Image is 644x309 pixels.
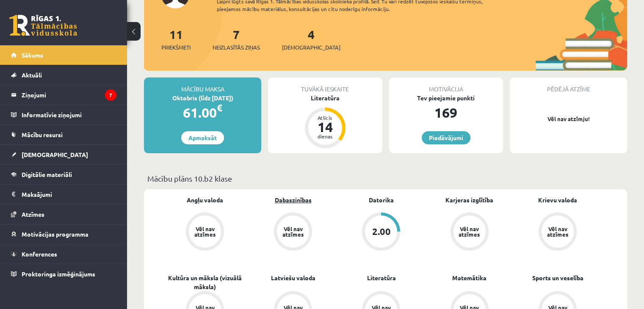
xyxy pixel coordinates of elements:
[161,43,191,52] span: Priekšmeti
[422,131,470,144] a: Piedāvājumi
[9,15,77,36] a: Rīgas 1. Tālmācības vidusskola
[367,273,395,282] a: Literatūra
[282,43,340,52] span: [DEMOGRAPHIC_DATA]
[22,171,72,178] span: Digitālie materiāli
[426,212,514,252] a: Vēl nav atzīmes
[22,131,63,138] span: Mācību resursi
[389,94,503,102] div: Tev pieejamie punkti
[161,273,249,291] a: Kultūra un māksla (vizuālā māksla)
[445,196,493,204] a: Karjeras izglītība
[22,51,43,59] span: Sākums
[217,102,222,114] span: €
[22,105,116,124] legend: Informatīvie ziņojumi
[510,77,627,94] div: Pēdējā atzīme
[213,43,260,52] span: Neizlasītās ziņas
[546,226,569,237] div: Vēl nav atzīmes
[22,250,57,258] span: Konferences
[161,212,249,252] a: Vēl nav atzīmes
[275,196,312,204] a: Dabaszinības
[514,115,623,123] p: Vēl nav atzīmju!
[372,227,390,236] div: 2.00
[22,270,95,278] span: Proktoringa izmēģinājums
[452,273,486,282] a: Matemātika
[22,185,116,204] legend: Maksājumi
[22,151,88,158] span: [DEMOGRAPHIC_DATA]
[389,102,503,123] div: 169
[312,120,338,134] div: 14
[268,77,382,94] div: Tuvākā ieskaite
[11,244,116,264] a: Konferences
[11,45,116,65] a: Sākums
[268,94,382,102] div: Literatūra
[281,226,305,237] div: Vēl nav atzīmes
[11,145,116,164] a: [DEMOGRAPHIC_DATA]
[144,77,261,94] div: Mācību maksa
[187,196,223,204] a: Angļu valoda
[282,27,340,52] a: 4[DEMOGRAPHIC_DATA]
[11,224,116,244] a: Motivācijas programma
[249,212,337,252] a: Vēl nav atzīmes
[11,165,116,184] a: Digitālie materiāli
[22,71,42,79] span: Aktuāli
[147,173,624,184] p: Mācību plāns 10.b2 klase
[369,196,394,204] a: Datorika
[389,77,503,94] div: Motivācija
[22,230,88,238] span: Motivācijas programma
[11,85,116,105] a: Ziņojumi7
[538,196,577,204] a: Krievu valoda
[22,85,116,105] legend: Ziņojumi
[213,27,260,52] a: 7Neizlasītās ziņas
[144,102,261,123] div: 61.00
[532,273,583,282] a: Sports un veselība
[11,125,116,144] a: Mācību resursi
[268,94,382,149] a: Literatūra Atlicis 14 dienas
[22,210,44,218] span: Atzīmes
[105,89,116,101] i: 7
[11,185,116,204] a: Maksājumi
[11,105,116,124] a: Informatīvie ziņojumi
[11,204,116,224] a: Atzīmes
[144,94,261,102] div: Oktobris (līdz [DATE])
[312,115,338,120] div: Atlicis
[193,226,217,237] div: Vēl nav atzīmes
[337,212,425,252] a: 2.00
[514,212,602,252] a: Vēl nav atzīmes
[458,226,481,237] div: Vēl nav atzīmes
[312,134,338,139] div: dienas
[181,131,224,144] a: Apmaksāt
[11,65,116,85] a: Aktuāli
[11,264,116,284] a: Proktoringa izmēģinājums
[161,27,191,52] a: 11Priekšmeti
[271,273,315,282] a: Latviešu valoda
